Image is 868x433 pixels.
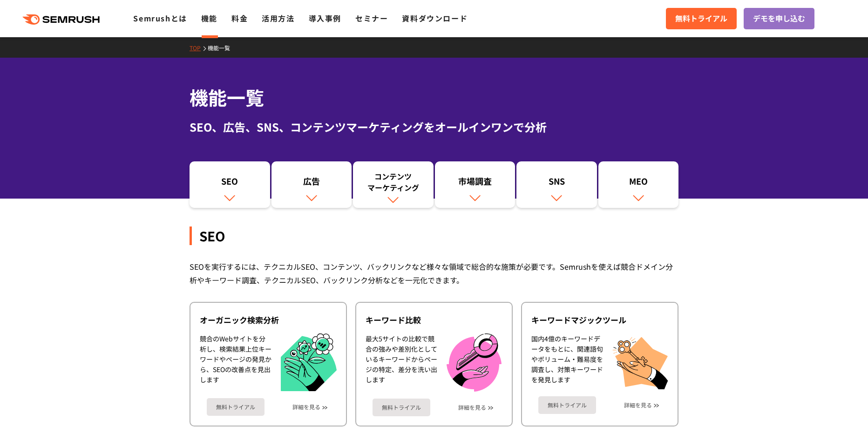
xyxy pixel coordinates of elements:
[358,171,429,193] div: コンテンツ マーケティング
[190,84,678,111] h1: 機能一覧
[201,13,217,24] a: 機能
[447,333,502,392] img: キーワード比較
[366,314,502,326] div: キーワード比較
[373,399,430,416] a: 無料トライアル
[190,44,208,52] a: TOP
[624,402,652,408] a: 詳細を見る
[309,13,341,24] a: 導入事例
[531,333,603,389] div: 国内4億のキーワードデータをもとに、関連語句やボリューム・難易度を調査し、対策キーワードを発見します
[281,333,337,392] img: オーガニック検索分析
[190,161,270,208] a: SEO
[402,13,468,24] a: 資料ダウンロード
[292,404,320,410] a: 詳細を見る
[744,8,814,29] a: デモを申し込む
[603,175,674,191] div: MEO
[753,13,805,25] span: デモを申し込む
[531,314,668,326] div: キーワードマジックツール
[366,333,437,392] div: 最大5サイトの比較で競合の強みや差別化としているキーワードからページの特定、差分を洗い出します
[440,175,511,191] div: 市場調査
[675,13,727,25] span: 無料トライアル
[516,161,597,208] a: SNS
[355,13,388,24] a: セミナー
[190,119,678,135] div: SEO、広告、SNS、コンテンツマーケティングをオールインワンで分析
[271,161,352,208] a: 広告
[353,161,434,208] a: コンテンツマーケティング
[190,226,678,245] div: SEO
[262,13,294,24] a: 活用方法
[666,8,737,29] a: 無料トライアル
[200,314,337,326] div: オーガニック検索分析
[458,404,486,411] a: 詳細を見る
[200,333,271,392] div: 競合のWebサイトを分析し、検索結果上位キーワードやページの発見から、SEOの改善点を見出します
[435,161,515,208] a: 市場調査
[598,161,679,208] a: MEO
[612,333,668,389] img: キーワードマジックツール
[207,398,264,416] a: 無料トライアル
[538,396,596,414] a: 無料トライアル
[521,175,592,191] div: SNS
[276,175,347,191] div: 広告
[133,13,187,24] a: Semrushとは
[194,175,265,191] div: SEO
[231,13,248,24] a: 料金
[208,44,237,52] a: 機能一覧
[190,260,678,287] div: SEOを実行するには、テクニカルSEO、コンテンツ、バックリンクなど様々な領域で総合的な施策が必要です。Semrushを使えば競合ドメイン分析やキーワード調査、テクニカルSEO、バックリンク分析...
